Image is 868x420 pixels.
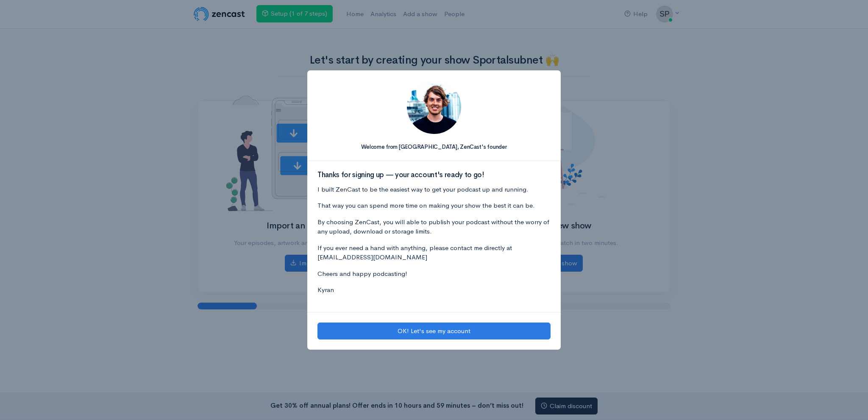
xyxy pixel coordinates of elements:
[317,171,551,179] h3: Thanks for signing up — your account's ready to go!
[317,243,551,262] p: If you ever need a hand with anything, please contact me directly at [EMAIL_ADDRESS][DOMAIN_NAME]
[317,185,551,195] p: I built ZenCast to be the easiest way to get your podcast up and running.
[317,323,551,340] button: OK! Let's see my account
[317,269,551,279] p: Cheers and happy podcasting!
[317,285,551,295] p: Kyran
[317,201,551,211] p: That way you can spend more time on making your show the best it can be.
[317,144,551,150] h5: Welcome from [GEOGRAPHIC_DATA], ZenCast's founder
[317,217,551,236] p: By choosing ZenCast, you will able to publish your podcast without the worry of any upload, downl...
